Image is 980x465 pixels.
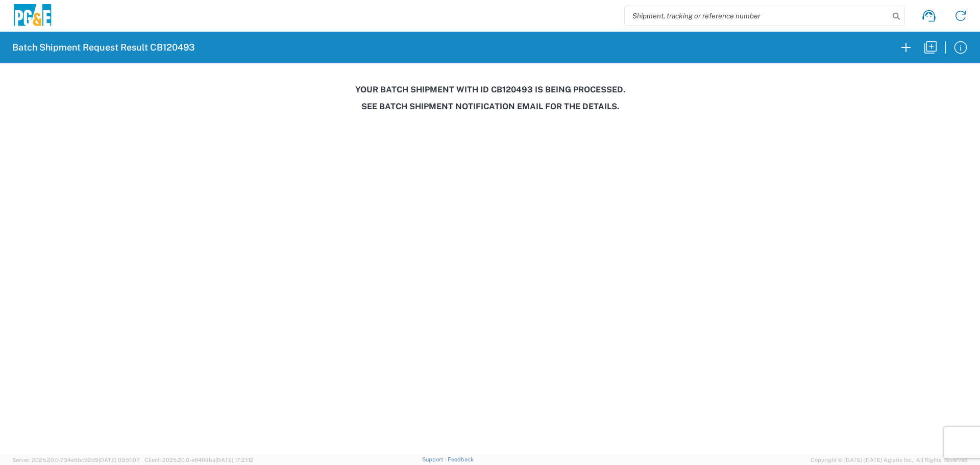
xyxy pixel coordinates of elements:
span: [DATE] 17:21:12 [215,457,254,463]
a: Feedback [448,456,474,462]
h2: Batch Shipment Request Result CB120493 [12,41,195,54]
a: Support [422,456,448,462]
img: pge [12,4,53,28]
input: Shipment, tracking or reference number [625,6,889,26]
span: [DATE] 09:51:07 [99,457,140,463]
span: Copyright © [DATE]-[DATE] Agistix Inc., All Rights Reserved [811,455,968,464]
h3: Your batch shipment with id CB120493 is being processed. [7,85,973,94]
h3: See Batch Shipment Notification email for the details. [7,102,973,111]
span: Server: 2025.20.0-734e5bc92d9 [12,457,140,463]
span: Client: 2025.20.0-e640dba [144,457,254,463]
